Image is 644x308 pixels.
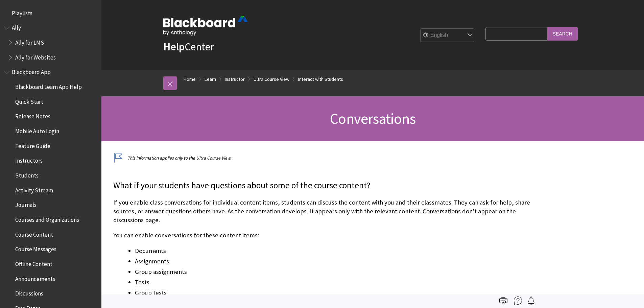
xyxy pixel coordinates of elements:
[113,155,532,161] p: This information applies only to the Ultra Course View.
[4,22,97,63] nav: Book outline for Anthology Ally Help
[15,52,56,61] span: Ally for Websites
[15,273,55,282] span: Announcements
[113,198,532,225] p: If you enable class conversations for individual content items, students can discuss the content ...
[15,96,43,105] span: Quick Start
[15,288,43,297] span: Discussions
[225,75,245,84] a: Instructor
[15,244,56,253] span: Course Messages
[163,40,214,53] a: HelpCenter
[205,75,216,84] a: Learn
[135,278,532,287] li: Tests
[421,29,475,42] select: Site Language Selector
[330,109,415,128] span: Conversations
[113,180,532,192] p: What if your students have questions about some of the course content?
[15,125,59,135] span: Mobile Auto Login
[15,214,79,223] span: Courses and Organizations
[15,199,37,209] span: Journals
[15,81,82,90] span: Blackboard Learn App Help
[499,297,507,305] img: Print
[298,75,343,84] a: Interact with Students
[15,155,43,164] span: Instructors
[163,16,248,35] img: Blackboard by Anthology
[135,267,532,277] li: Group assignments
[514,297,522,305] img: More help
[15,258,52,267] span: Offline Content
[15,170,39,179] span: Students
[15,229,53,238] span: Course Content
[4,7,97,19] nav: Book outline for Playlists
[12,7,32,17] span: Playlists
[12,22,21,31] span: Ally
[135,246,532,256] li: Documents
[547,27,578,40] input: Search
[135,288,532,298] li: Group tests
[12,67,51,76] span: Blackboard App
[113,231,532,240] p: You can enable conversations for these content items:
[163,40,185,53] strong: Help
[15,37,44,46] span: Ally for LMS
[135,257,532,266] li: Assignments
[15,111,50,120] span: Release Notes
[15,185,53,194] span: Activity Stream
[184,75,196,84] a: Home
[15,140,50,149] span: Feature Guide
[254,75,289,84] a: Ultra Course View
[527,297,535,305] img: Follow this page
